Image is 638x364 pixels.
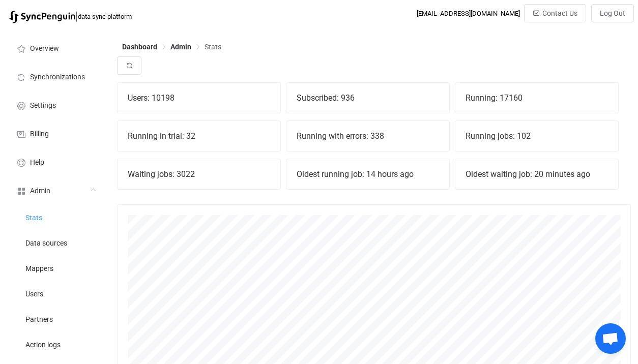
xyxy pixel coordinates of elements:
[122,43,221,50] div: Breadcrumb
[25,265,53,273] span: Mappers
[30,102,56,110] span: Settings
[78,13,132,20] span: data sync platform
[286,159,449,189] div: Oldest running job: 14 hours ago
[9,11,75,23] img: syncpenguin.svg
[5,34,107,62] a: Overview
[9,9,132,23] a: |data sync platform
[118,83,280,113] div: Users: 10198
[122,43,157,51] span: Dashboard
[118,159,280,189] div: Waiting jobs: 3022
[5,331,107,357] a: Action logs
[5,147,107,176] a: Help
[600,9,625,17] span: Log Out
[595,323,626,354] a: Open chat
[591,4,634,22] button: Log Out
[542,9,577,17] span: Contact Us
[455,159,618,189] div: Oldest waiting job: 20 minutes ago
[30,187,50,195] span: Admin
[25,316,53,324] span: Partners
[170,43,191,51] span: Admin
[455,83,618,113] div: Running: 17160
[5,255,107,281] a: Mappers
[118,121,280,151] div: Running in trial: 32
[25,290,43,298] span: Users
[5,306,107,331] a: Partners
[5,119,107,147] a: Billing
[286,83,449,113] div: Subscribed: 936
[455,121,618,151] div: Running jobs: 102
[5,90,107,119] a: Settings
[286,121,449,151] div: Running with errors: 338
[25,214,42,222] span: Stats
[75,9,78,23] span: |
[205,43,221,51] span: Stats
[5,230,107,255] a: Data sources
[417,10,520,17] div: [EMAIL_ADDRESS][DOMAIN_NAME]
[30,130,49,138] span: Billing
[5,204,107,230] a: Stats
[30,45,59,53] span: Overview
[25,239,67,248] span: Data sources
[524,4,586,22] button: Contact Us
[5,281,107,306] a: Users
[25,341,61,349] span: Action logs
[5,62,107,90] a: Synchronizations
[30,73,85,81] span: Synchronizations
[30,159,44,167] span: Help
